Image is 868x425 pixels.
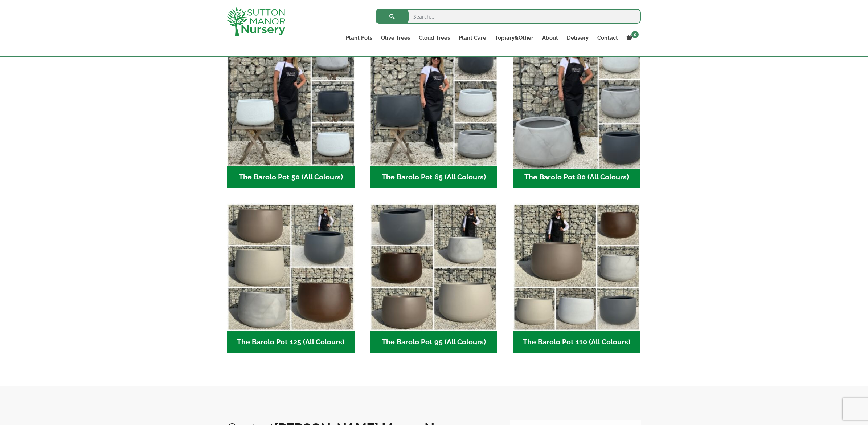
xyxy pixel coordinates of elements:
[227,166,355,189] h2: The Barolo Pot 50 (All Colours)
[513,166,640,189] h2: The Barolo Pot 80 (All Colours)
[510,35,643,169] img: The Barolo Pot 80 (All Colours)
[370,39,498,188] a: Visit product category The Barolo Pot 65 (All Colours)
[538,33,562,43] a: About
[227,7,285,36] img: logo
[513,203,640,353] a: Visit product category The Barolo Pot 110 (All Colours)
[454,33,491,43] a: Plant Care
[593,33,622,43] a: Contact
[370,39,498,166] img: The Barolo Pot 65 (All Colours)
[414,33,454,43] a: Cloud Trees
[227,203,355,353] a: Visit product category The Barolo Pot 125 (All Colours)
[227,39,355,166] img: The Barolo Pot 50 (All Colours)
[377,33,414,43] a: Olive Trees
[370,331,498,353] h2: The Barolo Pot 95 (All Colours)
[491,33,538,43] a: Topiary&Other
[341,33,377,43] a: Plant Pots
[370,166,498,189] h2: The Barolo Pot 65 (All Colours)
[562,33,593,43] a: Delivery
[513,331,640,353] h2: The Barolo Pot 110 (All Colours)
[370,203,498,353] a: Visit product category The Barolo Pot 95 (All Colours)
[513,203,640,331] img: The Barolo Pot 110 (All Colours)
[513,39,640,188] a: Visit product category The Barolo Pot 80 (All Colours)
[376,9,641,24] input: Search...
[227,39,355,188] a: Visit product category The Barolo Pot 50 (All Colours)
[622,33,641,43] a: 0
[227,331,355,353] h2: The Barolo Pot 125 (All Colours)
[370,203,498,331] img: The Barolo Pot 95 (All Colours)
[631,31,639,38] span: 0
[227,203,355,331] img: The Barolo Pot 125 (All Colours)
